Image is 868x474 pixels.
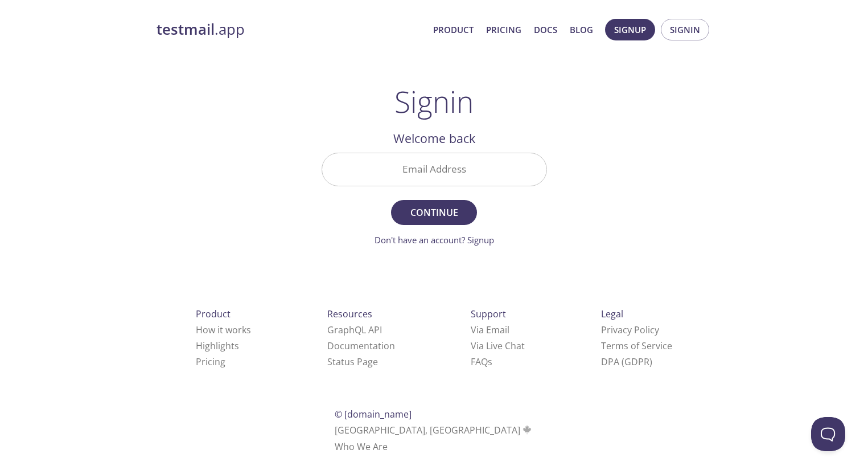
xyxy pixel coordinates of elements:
[327,308,372,320] span: Resources
[322,129,547,148] h2: Welcome back
[391,200,476,225] button: Continue
[327,355,378,368] a: Status Page
[488,355,492,368] span: s
[157,19,215,39] strong: testmail
[375,234,494,246] a: Don't have an account? Signup
[471,308,506,320] span: Support
[471,355,492,368] a: FAQ
[601,355,652,368] a: DPA (GDPR)
[614,22,646,37] span: Signup
[661,19,709,40] button: Signin
[157,20,424,39] a: testmail.app
[196,324,251,336] a: How it works
[601,308,623,320] span: Legal
[471,324,509,336] a: Via Email
[670,22,700,37] span: Signin
[327,324,382,336] a: GraphQL API
[196,355,225,368] a: Pricing
[404,205,464,220] span: Continue
[570,22,593,37] a: Blog
[601,324,659,336] a: Privacy Policy
[601,340,672,352] a: Terms of Service
[433,22,474,37] a: Product
[196,308,231,320] span: Product
[394,84,474,118] h1: Signin
[534,22,557,37] a: Docs
[327,340,395,352] a: Documentation
[471,340,525,352] a: Via Live Chat
[605,19,655,40] button: Signup
[811,417,845,451] iframe: Help Scout Beacon - Open
[335,408,412,420] span: © [DOMAIN_NAME]
[335,440,388,453] a: Who We Are
[196,340,239,352] a: Highlights
[486,22,521,37] a: Pricing
[335,424,533,436] span: [GEOGRAPHIC_DATA], [GEOGRAPHIC_DATA]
